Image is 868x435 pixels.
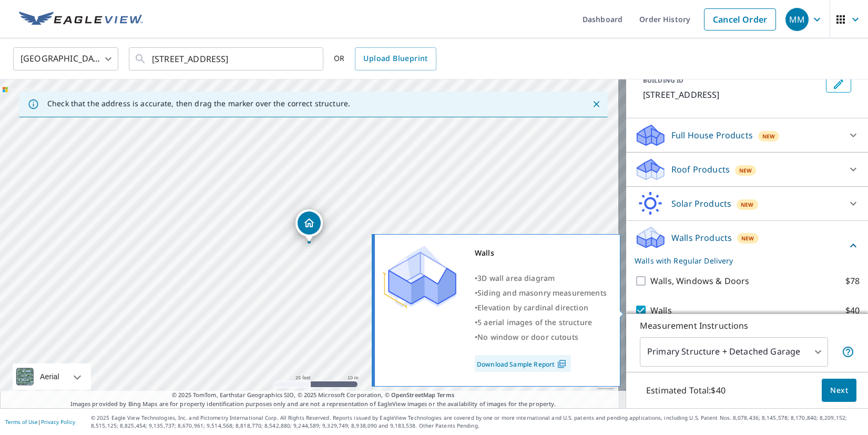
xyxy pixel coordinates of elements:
p: Walls [650,304,672,317]
span: Upload Blueprint [363,52,427,65]
p: [STREET_ADDRESS] [643,88,822,101]
div: • [475,330,607,345]
a: Terms of Use [5,418,38,426]
div: • [475,286,607,300]
button: Next [822,379,856,402]
input: Search by address or latitude-longitude [152,44,302,74]
p: Measurement Instructions [640,319,854,332]
div: Aerial [13,363,91,390]
p: Full House Products [671,129,753,141]
img: Premium [383,246,456,309]
div: • [475,315,607,330]
span: Siding and masonry measurements [477,288,607,298]
div: • [475,300,607,315]
span: 3D wall area diagram [477,273,555,283]
a: Privacy Policy [41,418,75,426]
div: Solar ProductsNew [635,191,860,216]
div: MM [785,8,809,31]
span: Your report will include the primary structure and a detached garage if one exists. [842,346,854,358]
p: $78 [845,275,860,287]
p: Walls, Windows & Doors [650,275,749,287]
span: Next [830,384,848,397]
span: New [741,234,754,242]
p: | [5,419,75,425]
span: New [762,132,775,140]
a: OpenStreetMap [391,391,435,399]
span: Elevation by cardinal direction [477,302,588,312]
div: • [475,271,607,286]
a: Download Sample Report [475,355,571,372]
div: [GEOGRAPHIC_DATA] [13,44,118,74]
div: Full House ProductsNew [635,123,860,148]
p: $40 [845,304,860,317]
a: Upload Blueprint [355,47,436,70]
p: Check that the address is accurate, then drag the marker over the correct structure. [47,99,350,108]
a: Cancel Order [704,8,776,31]
p: Walls Products [671,231,732,244]
button: Edit building 1 [826,76,851,93]
span: No window or door cutouts [477,332,578,342]
div: Aerial [37,363,63,390]
span: © 2025 TomTom, Earthstar Geographics SIO, © 2025 Microsoft Corporation, © [172,391,454,400]
div: Primary Structure + Detached Garage [640,337,828,367]
p: © 2025 Eagle View Technologies, Inc. and Pictometry International Corp. All Rights Reserved. Repo... [91,414,863,430]
img: Pdf Icon [555,359,569,369]
button: Close [589,97,603,111]
div: Walls [475,246,607,260]
span: New [741,200,753,209]
p: Solar Products [671,197,731,210]
span: 5 aerial images of the structure [477,317,592,327]
p: Roof Products [671,163,730,176]
p: BUILDING ID [643,76,683,85]
div: Walls ProductsNewWalls with Regular Delivery [635,225,860,266]
span: New [739,166,752,175]
p: Walls with Regular Delivery [635,255,847,266]
div: Dropped pin, building 1, Residential property, 955 Breton Ct Batavia, IL 60510 [295,209,323,242]
img: EV Logo [19,12,143,27]
div: Roof ProductsNew [635,157,860,182]
div: OR [334,47,436,70]
a: Terms [437,391,454,399]
p: Estimated Total: $40 [638,379,734,402]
